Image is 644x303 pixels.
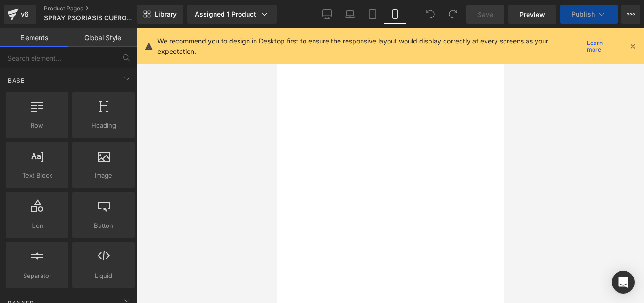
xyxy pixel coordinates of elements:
span: SPRAY PSORIASIS CUERO CABELLUDO [44,14,134,22]
a: New Library [137,5,183,24]
span: Heading [75,121,132,130]
div: Open Intercom Messenger [612,271,635,294]
a: Preview [508,5,556,24]
span: Liquid [75,271,132,281]
a: Tablet [361,5,384,24]
span: Publish [571,10,595,18]
button: Publish [560,5,618,24]
p: We recommend you to design in Desktop first to ensure the responsive layout would display correct... [157,36,583,57]
span: Icon [8,221,66,231]
span: Text Block [8,171,66,181]
span: Row [8,121,66,130]
a: Mobile [384,5,406,24]
button: Redo [444,5,462,24]
span: Base [7,76,25,85]
a: Laptop [339,5,361,24]
span: Library [155,10,177,18]
button: More [621,5,640,24]
div: Assigned 1 Product [195,9,269,19]
span: Image [75,171,132,181]
a: Global Style [68,28,137,47]
a: Product Pages [44,5,152,12]
a: v6 [4,5,36,24]
a: Learn more [583,41,621,52]
div: v6 [19,8,31,20]
button: Undo [421,5,440,24]
span: Save [478,9,493,19]
span: Preview [520,9,545,19]
span: Separator [8,271,66,281]
a: Desktop [316,5,339,24]
span: Button [75,221,132,231]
